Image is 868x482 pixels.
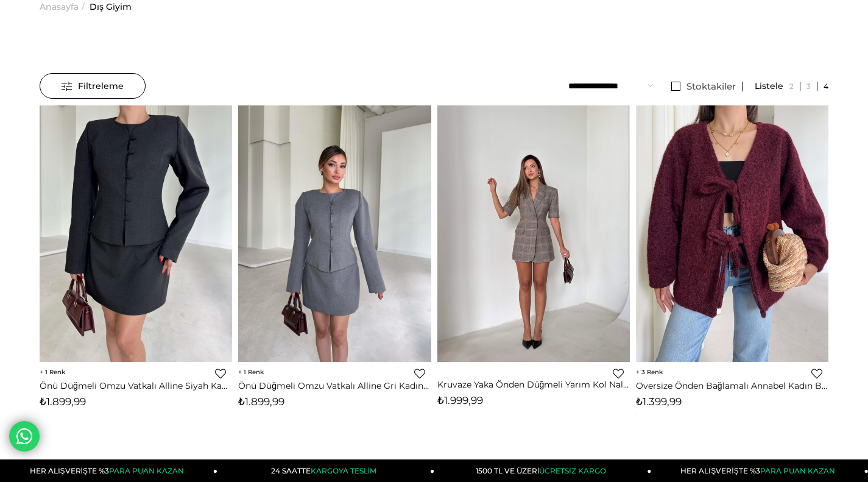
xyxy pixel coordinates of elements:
a: Önü Düğmeli Omzu Vatkalı Alline Siyah Kadın Ceket 26K107 [40,380,232,391]
a: 24 SAATTEKARGOYA TESLİM [217,459,434,482]
img: Oversize Önden Bağlamalı Annabel Kadın Bordo Peluş Ceket 26K005 [636,105,828,362]
a: Önü Düğmeli Omzu Vatkalı Alline Gri Kadın Ceket 26K107 [238,380,431,391]
a: Favorilere Ekle [811,368,822,379]
img: png;base64,iVBORw0KGgoAAAANSUhEUgAAAAEAAAABCAYAAAAfFcSJAAAAAXNSR0IArs4c6QAAAA1JREFUGFdjePfu3X8ACW... [40,414,40,414]
span: ₺1.899,99 [40,395,86,408]
img: Önü Düğmeli Omzu Vatkalı Alline Siyah Kadın Ceket 26K107 [40,105,232,362]
a: 1500 TL VE ÜZERİÜCRETSİZ KARGO [434,459,651,482]
span: ₺1.399,99 [636,395,682,408]
a: Favorilere Ekle [613,368,624,379]
span: 3 [636,368,663,376]
span: PARA PUAN KAZAN [109,466,184,475]
a: Favorilere Ekle [414,368,425,379]
span: 1 [40,368,65,376]
img: Kruvaze Yaka Önden Düğmeli Yarım Kol Naldi Kahve Kadın Ceket Elbise 26K091 [437,105,630,362]
a: Kruvaze Yaka Önden Düğmeli Yarım Kol Naldi Kahve Kadın Ceket Elbise 26K091 [437,379,630,390]
span: PARA PUAN KAZAN [760,466,835,475]
span: Stoktakiler [686,80,736,92]
img: Önü Düğmeli Omzu Vatkalı Alline Gri Kadın Ceket 26K107 [238,105,431,362]
span: ₺1.999,99 [437,394,483,406]
a: Oversize Önden Bağlamalı Annabel Kadın Bordo Peluş Ceket 26K005 [636,380,828,391]
a: Stoktakiler [665,82,743,91]
span: ÜCRETSİZ KARGO [539,466,605,475]
a: HER ALIŞVERİŞTE %3PARA PUAN KAZAN [1,459,217,482]
span: ₺1.899,99 [238,395,284,408]
span: Filtreleme [62,74,124,98]
a: Favorilere Ekle [215,368,226,379]
span: KARGOYA TESLİM [311,466,376,475]
span: 1 [238,368,264,376]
